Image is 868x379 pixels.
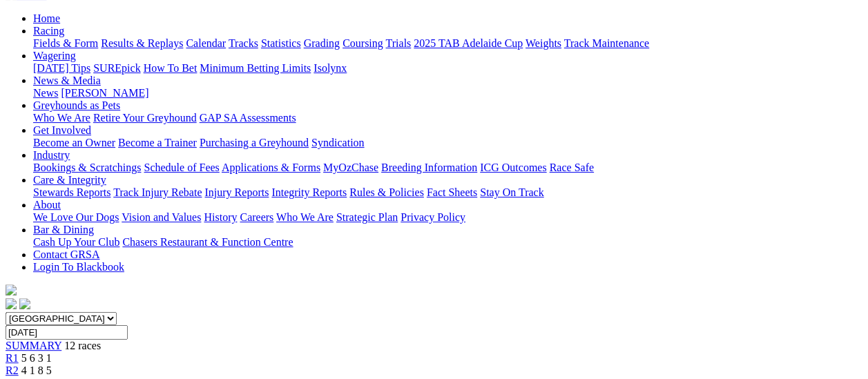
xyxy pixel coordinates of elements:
a: Rules & Policies [349,186,424,198]
a: MyOzChase [323,162,378,173]
a: Greyhounds as Pets [33,99,120,111]
div: Greyhounds as Pets [33,112,862,124]
a: How To Bet [144,62,197,74]
a: Injury Reports [204,186,269,198]
a: Syndication [311,137,364,148]
div: About [33,211,862,224]
a: Get Involved [33,124,91,136]
a: Care & Integrity [33,174,106,186]
a: [PERSON_NAME] [61,87,148,99]
a: Trials [385,37,411,49]
a: Login To Blackbook [33,261,124,273]
a: Home [33,12,60,24]
div: Bar & Dining [33,236,862,249]
a: SUREpick [93,62,140,74]
a: Vision and Values [122,211,201,223]
div: Care & Integrity [33,186,862,199]
a: Coursing [343,37,383,49]
a: Bookings & Scratchings [33,162,141,173]
a: Contact GRSA [33,249,99,260]
a: Minimum Betting Limits [200,62,311,74]
a: About [33,199,61,211]
a: News & Media [33,75,101,86]
img: twitter.svg [19,298,30,309]
a: Results & Replays [101,37,183,49]
a: Race Safe [549,162,593,173]
div: Industry [33,162,862,174]
span: 12 races [64,340,101,351]
a: Stewards Reports [33,186,110,198]
a: Weights [525,37,561,49]
div: Get Involved [33,137,862,149]
img: logo-grsa-white.png [6,284,17,295]
a: Grading [304,37,340,49]
a: Become a Trainer [118,137,197,148]
a: Chasers Restaurant & Function Centre [122,236,293,248]
span: 5 6 3 1 [21,352,52,364]
a: Track Maintenance [564,37,649,49]
a: Retire Your Greyhound [93,112,197,124]
a: ICG Outcomes [480,162,546,173]
a: We Love Our Dogs [33,211,119,223]
a: Breeding Information [381,162,477,173]
a: Tracks [229,37,258,49]
a: Cash Up Your Club [33,236,119,248]
a: History [204,211,237,223]
a: Who We Are [33,112,90,124]
a: Racing [33,25,64,37]
a: [DATE] Tips [33,62,90,74]
div: Wagering [33,62,862,75]
a: GAP SA Assessments [200,112,296,124]
a: Schedule of Fees [144,162,219,173]
a: Industry [33,149,70,161]
a: Purchasing a Greyhound [200,137,309,148]
a: Applications & Forms [222,162,320,173]
span: 4 1 8 5 [21,365,52,376]
a: Become an Owner [33,137,115,148]
a: Statistics [261,37,301,49]
a: R2 [6,365,19,376]
img: facebook.svg [6,298,17,309]
a: R1 [6,352,19,364]
a: 2025 TAB Adelaide Cup [414,37,523,49]
a: Track Injury Rebate [113,186,202,198]
a: Bar & Dining [33,224,94,235]
a: Strategic Plan [336,211,398,223]
a: News [33,87,58,99]
a: Stay On Track [480,186,543,198]
a: Careers [240,211,273,223]
a: SUMMARY [6,340,61,351]
a: Calendar [186,37,226,49]
div: News & Media [33,87,862,99]
a: Wagering [33,50,76,61]
a: Isolynx [314,62,347,74]
a: Fields & Form [33,37,98,49]
input: Select date [6,325,128,340]
a: Fact Sheets [427,186,477,198]
a: Who We Are [276,211,334,223]
a: Privacy Policy [401,211,465,223]
div: Racing [33,37,862,50]
a: Integrity Reports [271,186,347,198]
